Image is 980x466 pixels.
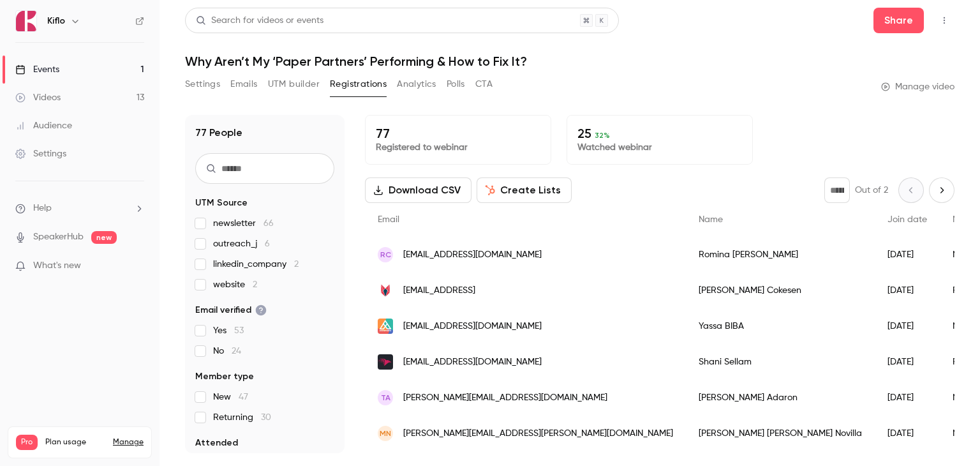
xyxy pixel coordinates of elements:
[365,177,471,203] button: Download CSV
[376,126,540,141] p: 77
[113,437,144,447] a: Manage
[195,304,267,317] span: Email verified
[403,248,542,262] span: [EMAIL_ADDRESS][DOMAIN_NAME]
[403,320,542,333] span: [EMAIL_ADDRESS][DOMAIN_NAME]
[185,74,220,94] button: Settings
[577,126,742,141] p: 25
[15,91,61,104] div: Videos
[686,273,875,308] div: [PERSON_NAME] Cokesen
[16,435,38,450] span: Pro
[33,259,81,273] span: What's new
[477,177,572,203] button: Create Lists
[881,80,954,93] a: Manage video
[403,391,607,405] span: [PERSON_NAME][EMAIL_ADDRESS][DOMAIN_NAME]
[875,344,940,380] div: [DATE]
[380,428,391,439] span: MN
[15,147,66,160] div: Settings
[213,258,299,271] span: linkedin_company
[196,14,323,27] div: Search for videos or events
[33,230,84,244] a: SpeakerHub
[213,324,244,337] span: Yes
[686,308,875,344] div: Yassa BIBA
[403,284,475,297] span: [EMAIL_ADDRESS]
[929,177,954,203] button: Next page
[195,437,238,449] span: Attended
[185,54,954,69] h1: Why Aren’t My ‘Paper Partners’ Performing & How to Fix It?
[873,8,924,33] button: Share
[330,74,387,94] button: Registrations
[264,219,274,228] span: 66
[403,356,542,369] span: [EMAIL_ADDRESS][DOMAIN_NAME]
[261,413,271,422] span: 30
[378,354,393,370] img: ravendb.net
[378,319,393,334] img: arenametrix.com
[381,392,390,403] span: TA
[129,260,144,272] iframe: Noticeable Trigger
[45,437,105,447] span: Plan usage
[213,391,248,403] span: New
[15,63,59,76] div: Events
[475,74,493,94] button: CTA
[213,217,274,230] span: newsletter
[577,141,742,154] p: Watched webinar
[16,11,36,31] img: Kiflo
[875,416,940,451] div: [DATE]
[403,427,673,440] span: [PERSON_NAME][EMAIL_ADDRESS][PERSON_NAME][DOMAIN_NAME]
[887,215,927,224] span: Join date
[595,131,610,140] span: 32 %
[875,308,940,344] div: [DATE]
[378,215,399,224] span: Email
[253,280,257,289] span: 2
[686,237,875,273] div: Romina [PERSON_NAME]
[33,202,52,215] span: Help
[875,237,940,273] div: [DATE]
[234,326,244,335] span: 53
[268,74,320,94] button: UTM builder
[686,416,875,451] div: [PERSON_NAME] [PERSON_NAME] Novilla
[875,380,940,416] div: [DATE]
[195,125,242,140] h1: 77 People
[855,184,888,197] p: Out of 2
[213,237,270,250] span: outreach_j
[15,202,144,215] li: help-dropdown-opener
[699,215,723,224] span: Name
[875,273,940,308] div: [DATE]
[294,260,299,269] span: 2
[213,278,257,291] span: website
[376,141,540,154] p: Registered to webinar
[15,119,72,132] div: Audience
[380,249,391,260] span: RC
[378,283,393,298] img: autofox.ai
[230,74,257,94] button: Emails
[213,345,241,357] span: No
[195,370,254,383] span: Member type
[265,239,270,248] span: 6
[397,74,436,94] button: Analytics
[47,15,65,27] h6: Kiflo
[686,344,875,380] div: Shani Sellam
[91,231,117,244] span: new
[239,393,248,402] span: 47
[195,197,248,209] span: UTM Source
[447,74,465,94] button: Polls
[213,411,271,424] span: Returning
[686,380,875,416] div: [PERSON_NAME] Adaron
[232,347,241,356] span: 24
